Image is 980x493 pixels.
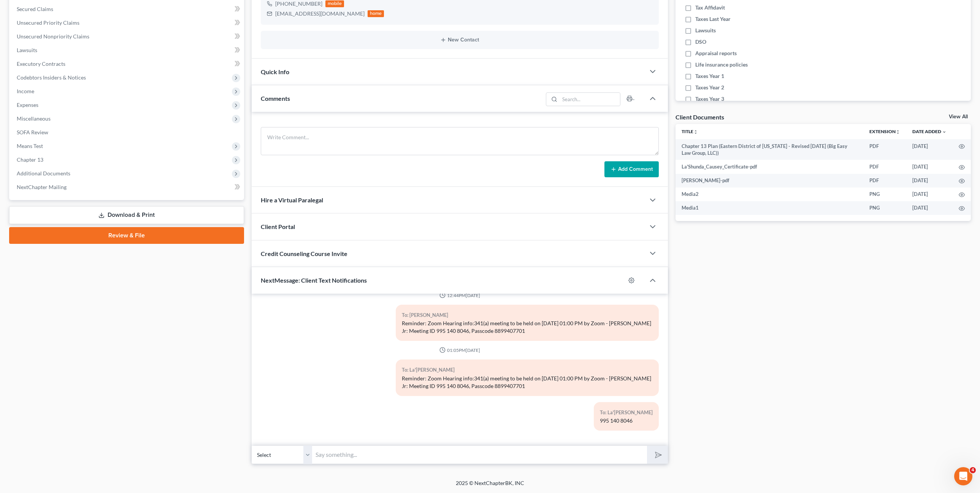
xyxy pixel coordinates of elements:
[695,95,724,103] span: Taxes Year 3
[325,0,344,7] div: mobile
[906,201,953,215] td: [DATE]
[261,292,659,299] div: 12:44PM[DATE]
[261,347,659,353] div: 01:05PM[DATE]
[695,38,706,46] span: DSO
[17,88,34,94] span: Income
[869,129,900,134] a: Extensionunfold_more
[261,250,347,257] span: Credit Counseling Course Invite
[695,49,737,57] span: Appraisal reports
[17,19,79,26] span: Unsecured Priority Claims
[970,467,976,473] span: 4
[863,188,906,201] td: PNG
[17,74,86,81] span: Codebtors Insiders & Notices
[954,467,972,485] iframe: Intercom live chat
[17,102,38,108] span: Expenses
[11,43,244,57] a: Lawsuits
[676,139,863,160] td: Chapter 13 Plan (Eastern District of [US_STATE] - Revised [DATE] (Big Easy Law Group, LLC))
[17,143,43,149] span: Means Test
[11,16,244,30] a: Unsecured Priority Claims
[896,130,900,134] i: unfold_more
[695,61,748,68] span: Life insurance policies
[676,174,863,188] td: [PERSON_NAME]-pdf
[676,160,863,173] td: La'Shunda_Causey_Certificate-pdf
[17,184,67,190] span: NextChapter Mailing
[676,113,724,121] div: Client Documents
[906,160,953,173] td: [DATE]
[600,417,653,425] div: 995 140 8046
[863,174,906,188] td: PDF
[863,160,906,173] td: PDF
[402,375,653,390] div: Reminder: Zoom Hearing info:341(a) meeting to be held on [DATE] 01:00 PM by Zoom - [PERSON_NAME] ...
[261,277,367,284] span: NextMessage: Client Text Notifications
[906,174,953,188] td: [DATE]
[9,227,244,244] a: Review & File
[695,27,716,34] span: Lawsuits
[402,320,653,335] div: Reminder: Zoom Hearing info:341(a) meeting to be held on [DATE] 01:00 PM by Zoom - [PERSON_NAME] ...
[676,188,863,201] td: Media2
[402,366,653,374] div: To: La'[PERSON_NAME]
[560,93,620,106] input: Search...
[402,311,653,320] div: To: [PERSON_NAME]
[17,60,65,67] span: Executory Contracts
[912,129,947,134] a: Date Added expand_more
[942,130,947,134] i: expand_more
[604,161,659,177] button: Add Comment
[17,115,51,122] span: Miscellaneous
[275,10,365,17] div: [EMAIL_ADDRESS][DOMAIN_NAME]
[695,72,724,80] span: Taxes Year 1
[600,408,653,417] div: To: La'[PERSON_NAME]
[261,196,323,204] span: Hire a Virtual Paralegal
[261,68,289,75] span: Quick Info
[261,223,295,230] span: Client Portal
[863,201,906,215] td: PNG
[11,180,244,194] a: NextChapter Mailing
[863,139,906,160] td: PDF
[695,15,731,23] span: Taxes Last Year
[676,201,863,215] td: Media1
[11,126,244,139] a: SOFA Review
[368,10,384,17] div: home
[261,95,290,102] span: Comments
[906,139,953,160] td: [DATE]
[9,206,244,224] a: Download & Print
[682,129,698,134] a: Titleunfold_more
[17,156,43,163] span: Chapter 13
[17,47,37,53] span: Lawsuits
[11,57,244,71] a: Executory Contracts
[11,2,244,16] a: Secured Claims
[693,130,698,134] i: unfold_more
[11,30,244,43] a: Unsecured Nonpriority Claims
[695,84,724,91] span: Taxes Year 2
[17,170,70,177] span: Additional Documents
[17,33,89,40] span: Unsecured Nonpriority Claims
[695,4,725,11] span: Tax Affidavit
[949,114,968,119] a: View All
[906,188,953,201] td: [DATE]
[267,37,653,43] button: New Contact
[312,445,647,464] input: Say something...
[17,129,48,135] span: SOFA Review
[273,479,707,493] div: 2025 © NextChapterBK, INC
[17,6,53,12] span: Secured Claims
